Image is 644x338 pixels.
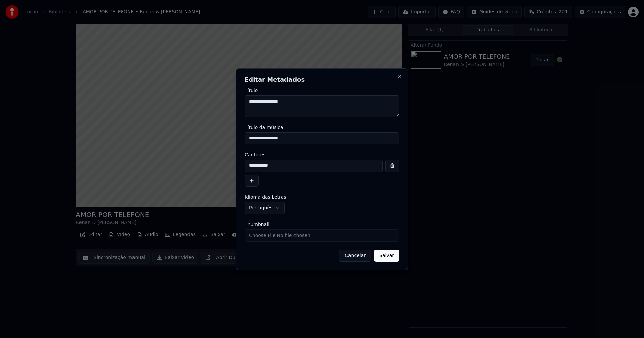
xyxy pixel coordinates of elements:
[245,222,269,227] span: Thumbnail
[245,125,399,130] label: Título da música
[245,195,286,199] span: Idioma das Letras
[245,88,399,93] label: Título
[374,250,399,262] button: Salvar
[339,250,371,262] button: Cancelar
[245,77,399,83] h2: Editar Metadados
[245,152,399,157] label: Cantores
